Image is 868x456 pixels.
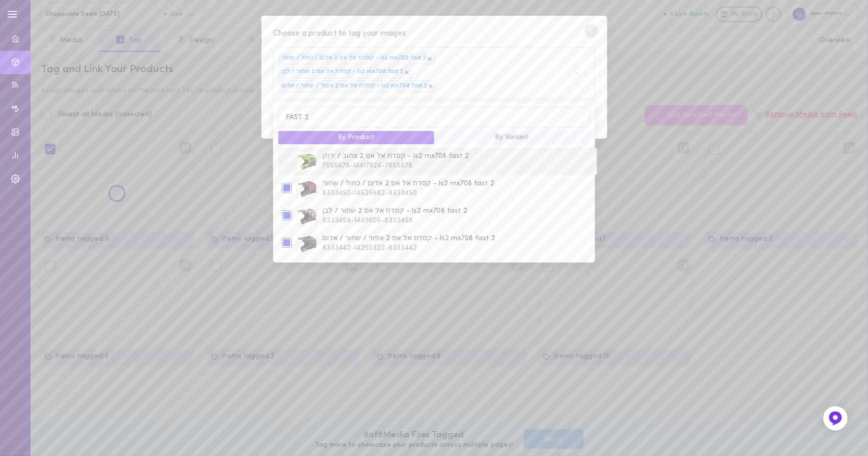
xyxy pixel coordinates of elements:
[322,206,593,216] span: קסדת אל אס 2 שחור / לבן - ls2 mx708 fast 2
[297,151,317,172] img: 7665678-14417924-7665678
[297,206,317,226] img: 8333458-14411606-8333458
[828,411,843,426] img: Feedback Button
[322,234,593,244] span: קסדת אל אס 2 אפור / שחור / אדום - ls2 mx708 fast 2
[281,55,426,61] a: קסדת אל אס 2 אדום / כחול / שחור - ls2 mx708 fast 2
[322,243,593,253] span: 8333442-14250322-8333442
[278,107,589,127] input: Search
[322,179,593,189] span: קסדת אל אס 2 אדום / כחול / שחור - ls2 mx708 fast 2
[322,161,593,171] span: 7665678-14417924-7665678
[297,179,317,199] img: 8333450-14525682-8333450
[278,131,434,144] button: By Product
[434,131,590,144] button: By Variant
[322,216,593,226] span: 8333458-14411606-8333458
[281,69,403,75] a: קסדת אל אס 2 שחור / לבן - ls2 mx708 fast 2
[281,83,427,89] a: קסדת אל אס 2 אפור / שחור / אדום - ls2 mx708 fast 2
[322,188,593,199] span: 8333450-14525682-8333450
[322,151,593,161] span: קסדת אל אס 2 צהוב / ירוק - ls2 mx708 fast 2
[297,234,317,254] img: 8333442-14250322-8333442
